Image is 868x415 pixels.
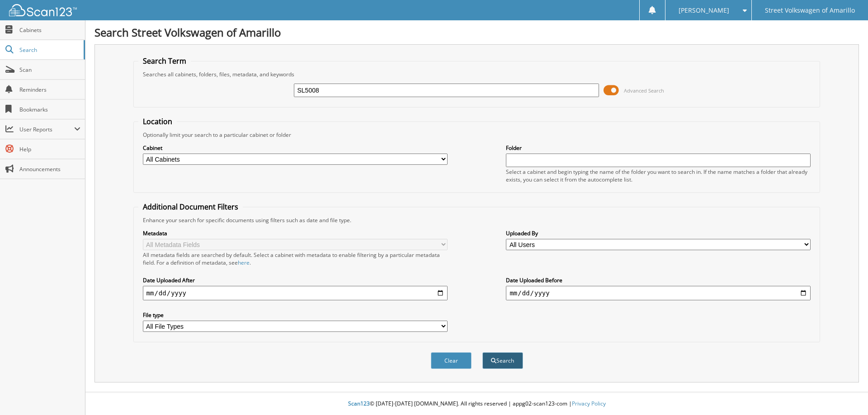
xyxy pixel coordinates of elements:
[138,117,177,126] legend: Location
[506,144,811,152] label: Folder
[238,259,250,266] a: here
[143,311,448,319] label: File type
[19,46,79,54] span: Search
[506,276,811,284] label: Date Uploaded Before
[679,8,729,13] span: [PERSON_NAME]
[482,352,523,369] button: Search
[143,286,448,300] input: start
[506,229,811,237] label: Uploaded By
[9,4,77,16] img: scan123-logo-white.svg
[143,251,448,266] div: All metadata fields are searched by default. Select a cabinet with metadata to enable filtering b...
[143,144,448,152] label: Cabinet
[19,145,80,153] span: Help
[138,131,816,139] div: Optionally limit your search to a particular cabinet or folder
[138,70,816,78] div: Searches all cabinets, folders, files, metadata, and keywords
[138,216,816,224] div: Enhance your search for specific documents using filters such as date and file type.
[143,229,448,237] label: Metadata
[85,393,868,415] div: © [DATE]-[DATE] [DOMAIN_NAME]. All rights reserved | appg02-scan123-com |
[19,165,80,173] span: Announcements
[624,87,664,94] span: Advanced Search
[823,372,868,415] iframe: Chat Widget
[348,400,370,407] span: Scan123
[19,126,74,133] span: User Reports
[431,352,472,369] button: Clear
[19,106,80,113] span: Bookmarks
[138,56,191,66] legend: Search Term
[506,168,811,183] div: Select a cabinet and begin typing the name of the folder you want to search in. If the name match...
[506,286,811,300] input: end
[138,202,243,212] legend: Additional Document Filters
[143,276,448,284] label: Date Uploaded After
[19,86,80,93] span: Reminders
[19,26,80,34] span: Cabinets
[19,66,80,74] span: Scan
[765,8,855,13] span: Street Volkswagen of Amarillo
[94,25,859,40] h1: Search Street Volkswagen of Amarillo
[572,400,606,407] a: Privacy Policy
